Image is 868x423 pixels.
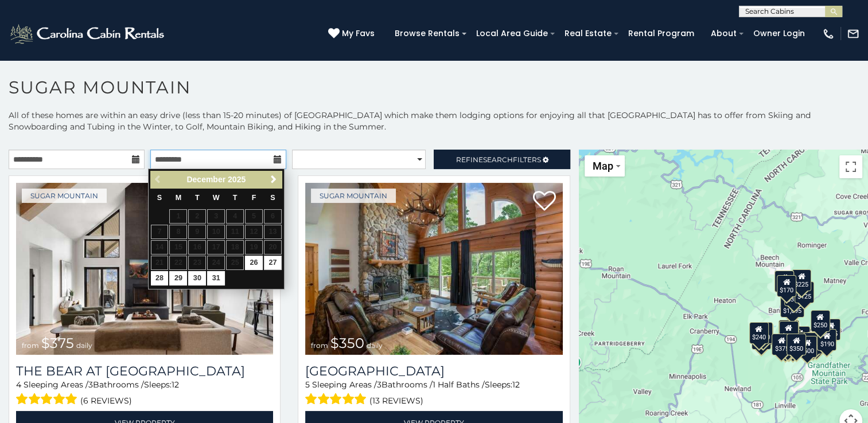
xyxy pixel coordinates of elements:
[795,281,814,303] div: $125
[16,183,273,355] a: The Bear At Sugar Mountain from $375 daily
[797,336,817,358] div: $500
[270,194,275,202] span: Saturday
[157,194,162,202] span: Sunday
[434,150,570,169] a: RefineSearchFilters
[483,155,513,164] span: Search
[269,175,278,184] span: Next
[749,322,768,343] div: $240
[790,326,809,348] div: $200
[803,332,823,354] div: $195
[252,194,256,202] span: Friday
[780,296,804,318] div: $1,095
[264,256,282,270] a: 27
[367,341,383,350] span: daily
[839,155,862,178] button: Toggle fullscreen view
[16,183,273,355] img: The Bear At Sugar Mountain
[22,189,107,203] a: Sugar Mountain
[9,22,168,45] img: White-1-2.png
[16,379,21,390] span: 4
[593,160,613,172] span: Map
[559,25,617,42] a: Real Estate
[776,334,795,355] div: $155
[245,256,263,270] a: 26
[748,25,811,42] a: Owner Login
[305,379,562,408] div: Sleeping Areas / Bathrooms / Sleeps:
[456,155,541,164] span: Refine Filters
[22,341,39,350] span: from
[328,28,377,40] a: My Favs
[821,319,840,340] div: $155
[267,173,281,187] a: Next
[585,155,625,177] button: Change map style
[16,379,273,408] div: Sleeping Areas / Bathrooms / Sleeps:
[705,25,742,42] a: About
[195,194,200,202] span: Tuesday
[305,363,562,379] h3: Grouse Moor Lodge
[330,335,364,351] span: $350
[512,379,520,390] span: 12
[622,25,700,42] a: Rental Program
[787,334,806,355] div: $350
[311,341,328,350] span: from
[774,271,794,292] div: $240
[772,333,791,355] div: $375
[213,194,220,202] span: Wednesday
[305,379,310,390] span: 5
[470,25,554,42] a: Local Area Guide
[305,183,562,355] a: Grouse Moor Lodge from $350 daily
[810,310,830,331] div: $250
[41,335,74,351] span: $375
[188,271,206,285] a: 30
[389,25,465,42] a: Browse Rentals
[169,271,187,285] a: 29
[817,328,836,350] div: $190
[792,269,811,291] div: $225
[822,28,835,40] img: phone-regular-white.png
[16,363,273,379] h3: The Bear At Sugar Mountain
[779,320,799,342] div: $300
[207,271,225,285] a: 31
[369,393,423,408] span: (13 reviews)
[16,363,273,379] a: The Bear At [GEOGRAPHIC_DATA]
[342,28,375,40] span: My Favs
[151,271,169,285] a: 28
[305,183,562,355] img: Grouse Moor Lodge
[88,379,93,390] span: 3
[80,393,132,408] span: (6 reviews)
[847,28,859,40] img: mail-regular-white.png
[305,363,562,379] a: [GEOGRAPHIC_DATA]
[433,379,485,390] span: 1 Half Baths /
[228,175,246,184] span: 2025
[377,379,382,390] span: 3
[779,320,799,342] div: $265
[779,320,798,342] div: $190
[176,194,182,202] span: Monday
[311,189,396,203] a: Sugar Mountain
[777,275,796,296] div: $170
[783,334,803,356] div: $350
[233,194,238,202] span: Thursday
[753,322,773,343] div: $210
[784,284,803,305] div: $350
[76,341,92,350] span: daily
[172,379,179,390] span: 12
[186,175,225,184] span: December
[752,327,771,349] div: $355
